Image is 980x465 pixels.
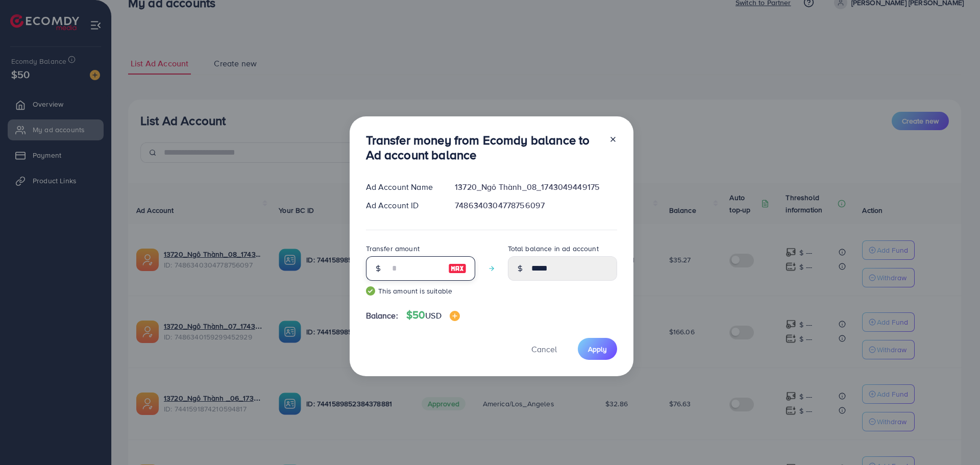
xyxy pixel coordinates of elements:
img: image [448,262,467,275]
span: USD [425,310,441,321]
button: Cancel [519,338,570,360]
small: This amount is suitable [366,286,475,296]
label: Transfer amount [366,243,420,254]
div: 13720_Ngô Thành_08_1743049449175 [447,181,625,193]
span: Apply [588,344,607,354]
h3: Transfer money from Ecomdy balance to Ad account balance [366,133,601,162]
img: guide [366,286,375,296]
h4: $50 [406,309,460,322]
iframe: Chat [937,419,972,457]
img: image [450,311,460,321]
div: Ad Account Name [358,181,447,193]
div: 7486340304778756097 [447,200,625,211]
button: Apply [578,338,617,360]
div: Ad Account ID [358,200,447,211]
label: Total balance in ad account [508,243,599,254]
span: Balance: [366,310,398,322]
span: Cancel [531,344,557,355]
